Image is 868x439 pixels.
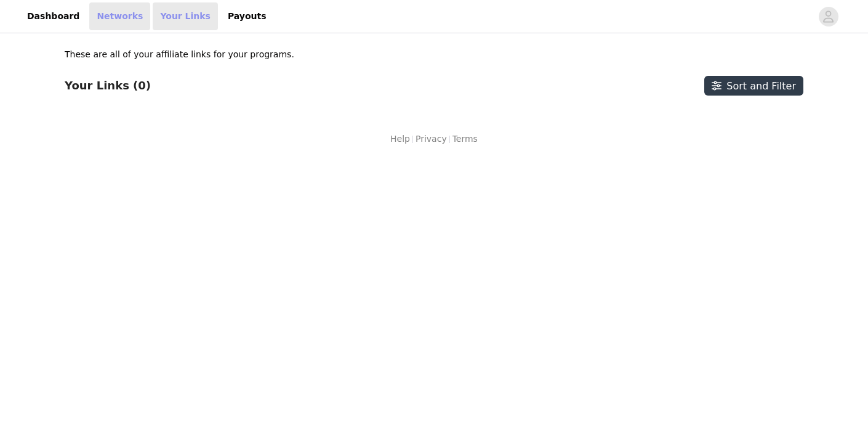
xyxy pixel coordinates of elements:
a: Networks [89,2,150,30]
a: Your Links [153,2,218,30]
a: Privacy [416,133,447,146]
a: Help [390,133,410,146]
a: Dashboard [20,2,87,30]
div: avatar [822,7,834,27]
p: These are all of your affiliate links for your programs. [65,48,294,61]
button: Sort and Filter [704,76,803,96]
a: Terms [452,133,478,146]
h3: Your Links (0) [65,79,151,92]
a: Payouts [220,2,274,30]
